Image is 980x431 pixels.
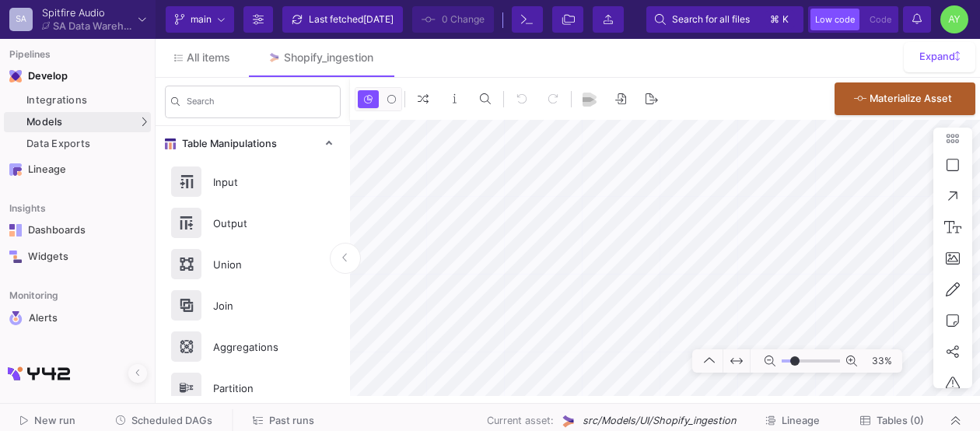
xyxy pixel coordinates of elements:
div: Lineage [28,163,129,176]
span: Table Manipulations [176,138,277,150]
span: Search for all files [672,8,750,31]
span: All items [187,51,230,64]
span: ⌘ [770,10,779,29]
a: Navigation iconDashboards [4,218,151,243]
div: Join [204,294,311,317]
button: Search for all files⌘k [646,6,803,33]
button: Last fetched[DATE] [282,6,403,33]
img: Navigation icon [9,163,22,176]
div: Dashboards [28,224,129,237]
div: Widgets [28,251,129,263]
span: [DATE] [363,13,394,25]
button: Code [865,9,896,30]
div: SA [9,8,33,31]
button: Aggregations [156,326,350,367]
div: Alerts [29,311,130,325]
button: Output [156,202,350,244]
img: Navigation icon [9,311,23,325]
button: Materialize Asset [835,82,975,115]
span: Current asset: [487,413,554,428]
button: Partition [156,367,350,408]
img: Navigation icon [9,251,22,263]
div: Shopify_ingestion [284,51,373,64]
a: Navigation iconAlerts [4,305,151,331]
a: Navigation iconLineage [4,157,151,182]
span: Scheduled DAGs [131,415,212,426]
div: Aggregations [204,335,311,359]
span: Models [26,116,63,128]
button: Join [156,285,350,326]
div: Develop [28,70,51,82]
span: New run [34,415,75,426]
span: k [782,10,789,29]
span: src/Models/UI/Shopify_ingestion [583,413,736,428]
mat-expansion-panel-header: Table Manipulations [156,126,350,161]
span: Lineage [782,415,820,426]
div: AY [940,5,968,33]
button: main [166,6,234,33]
div: Integrations [26,94,147,107]
input: Search [187,99,334,110]
div: Last fetched [309,8,394,31]
span: 33% [863,348,898,375]
div: Data Exports [26,138,147,150]
span: Low code [815,14,855,25]
button: AY [936,5,968,33]
button: Input [156,161,350,202]
div: Table Manipulations [156,161,350,415]
a: Integrations [4,90,151,110]
img: Navigation icon [9,70,22,82]
a: Data Exports [4,134,151,154]
span: Tables (0) [877,415,924,426]
div: Output [204,212,311,235]
span: Materialize Asset [870,93,952,104]
img: UI Model [560,413,576,429]
button: Union [156,244,350,285]
div: Union [204,253,311,276]
div: Partition [204,377,311,400]
span: Code [870,14,891,25]
img: Tab icon [268,51,281,65]
button: Low code [810,9,859,30]
span: main [191,8,212,31]
button: ⌘k [765,10,795,29]
div: Spitfire Audio [42,8,132,18]
img: Navigation icon [9,224,22,237]
mat-expansion-panel-header: Navigation iconDevelop [4,64,151,89]
div: Input [204,170,311,194]
span: Past runs [269,415,314,426]
div: SA Data Warehouse [53,21,132,31]
a: Navigation iconWidgets [4,244,151,269]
